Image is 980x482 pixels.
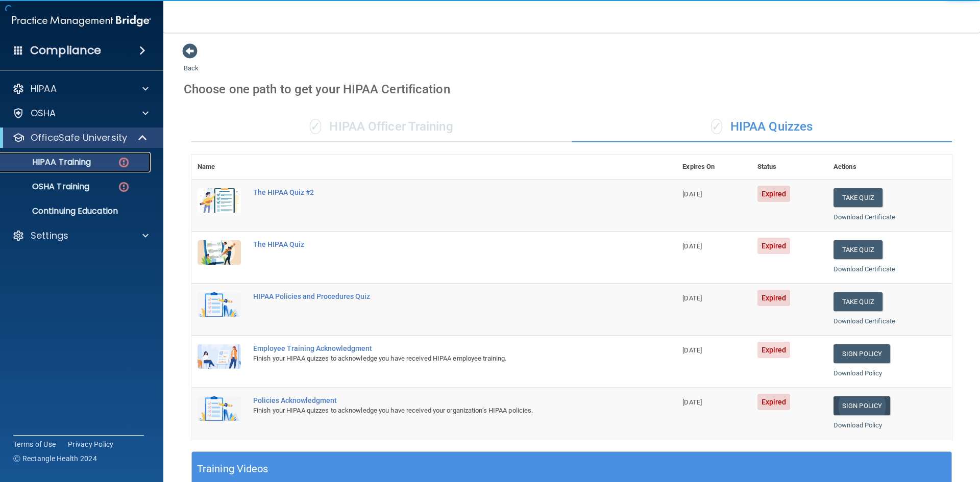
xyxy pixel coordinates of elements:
[834,292,883,311] button: Take Quiz
[7,206,146,216] p: Continuing Education
[31,230,68,242] p: Settings
[191,112,572,142] div: HIPAA Officer Training
[30,43,101,58] h4: Compliance
[12,83,149,95] a: HIPAA
[184,52,199,72] a: Back
[803,410,968,450] iframe: Drift Widget Chat Controller
[682,294,702,302] span: [DATE]
[757,186,791,202] span: Expired
[117,181,130,193] img: danger-circle.6113f641.png
[253,188,625,196] div: The HIPAA Quiz #2
[12,11,151,31] img: PMB logo
[757,238,791,254] span: Expired
[757,290,791,306] span: Expired
[13,453,97,464] span: Ⓒ Rectangle Health 2024
[253,240,625,248] div: The HIPAA Quiz
[682,190,702,198] span: [DATE]
[31,83,57,95] p: HIPAA
[757,394,791,410] span: Expired
[253,396,625,404] div: Policies Acknowledgment
[676,155,751,180] th: Expires On
[572,112,952,142] div: HIPAA Quizzes
[191,155,247,180] th: Name
[711,119,722,134] span: ✓
[827,155,952,180] th: Actions
[13,439,56,449] a: Terms of Use
[834,396,890,415] a: Sign Policy
[834,265,895,273] a: Download Certificate
[682,346,702,354] span: [DATE]
[7,157,91,167] p: HIPAA Training
[253,292,625,300] div: HIPAA Policies and Procedures Quiz
[310,119,321,134] span: ✓
[12,107,149,119] a: OSHA
[7,182,89,192] p: OSHA Training
[253,352,625,365] div: Finish your HIPAA quizzes to acknowledge you have received HIPAA employee training.
[253,404,625,417] div: Finish your HIPAA quizzes to acknowledge you have received your organization’s HIPAA policies.
[834,317,895,325] a: Download Certificate
[834,369,883,377] a: Download Policy
[834,240,883,259] button: Take Quiz
[12,230,149,242] a: Settings
[253,344,625,352] div: Employee Training Acknowledgment
[12,132,148,144] a: OfficeSafe University
[184,74,960,104] div: Choose one path to get your HIPAA Certification
[834,344,890,363] a: Sign Policy
[757,342,791,358] span: Expired
[682,398,702,406] span: [DATE]
[31,107,56,119] p: OSHA
[682,242,702,250] span: [DATE]
[117,156,130,169] img: danger-circle.6113f641.png
[68,439,114,449] a: Privacy Policy
[834,213,895,221] a: Download Certificate
[751,155,827,180] th: Status
[834,188,883,207] button: Take Quiz
[31,132,127,144] p: OfficeSafe University
[197,460,268,478] h5: Training Videos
